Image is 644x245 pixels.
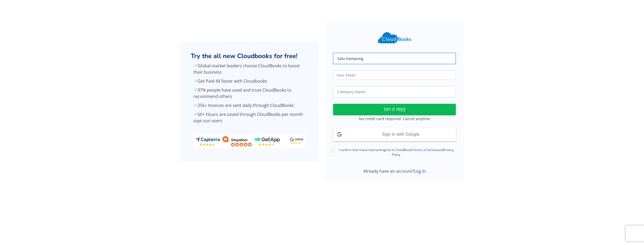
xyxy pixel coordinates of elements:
[336,148,456,157] label: I confirm that I have read and agree to CloudBooks and
[193,134,306,148] img: ratings_banner.png
[392,148,454,157] a: Privacy Policy
[414,168,426,174] a: Log In
[333,104,456,115] button: TRY IT FREE
[193,111,306,124] p: 60+ Hours are saved through CloudBooks per month says our users
[193,102,306,109] p: 25k+ Invoices are sent daily through CloudBooks
[382,132,419,136] span: Sign in with Google
[191,52,308,60] h2: Try the all new Cloudbooks for free!
[193,78,306,84] p: Get Paid 4X faster with Cloudbooks
[333,53,456,64] input: Your Name
[413,148,438,152] a: Terms of Service
[333,70,456,80] input: Your Email
[359,116,430,121] small: No credit card required. Cancel anytime
[333,86,456,97] input: Company Name
[375,29,414,46] img: Cloudbooks Logo
[330,168,459,174] div: Already have an account?
[193,87,306,100] p: 97% people have used and trust CloudBooks to recommend others
[193,63,306,75] p: Global market leaders choose CloudBooks to boost their business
